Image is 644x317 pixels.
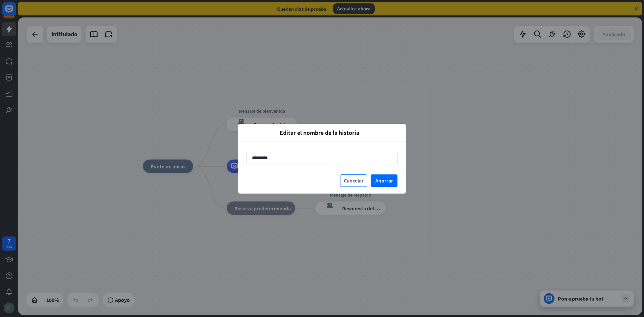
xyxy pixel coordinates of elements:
[371,174,397,187] button: Ahorrar
[344,177,364,184] font: Cancelar
[340,174,367,187] button: Cancelar
[375,177,393,184] font: Ahorrar
[5,3,25,23] button: Abrir el widget de chat LiveChat
[280,129,359,137] font: Editar el nombre de la historia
